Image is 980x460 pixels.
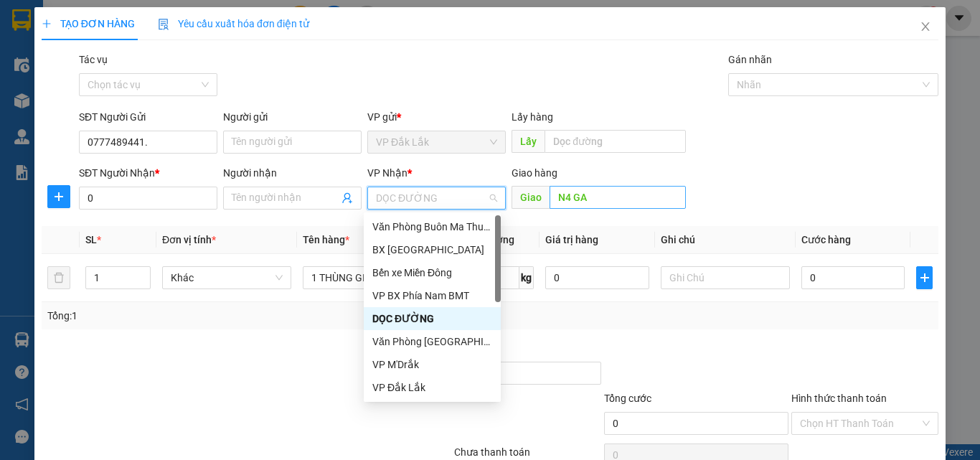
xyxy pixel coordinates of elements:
[364,215,501,238] div: Văn Phòng Buôn Ma Thuột
[512,167,557,179] span: Giao hàng
[519,266,534,289] span: kg
[512,111,553,123] span: Lấy hàng
[604,393,651,404] span: Tổng cước
[364,353,501,376] div: VP M'Drắk
[655,226,796,254] th: Ghi chú
[372,357,492,372] div: VP M'Drắk
[917,272,932,283] span: plus
[48,191,70,202] span: plus
[364,376,501,399] div: VP Đắk Lắk
[512,186,550,209] span: Giao
[79,54,108,65] label: Tác vụ
[42,19,52,29] span: plus
[223,165,362,181] div: Người nhận
[376,131,497,153] span: VP Đắk Lắk
[47,308,380,324] div: Tổng: 1
[364,238,501,261] div: BX Tây Ninh
[367,109,506,125] div: VP gửi
[512,130,545,153] span: Lấy
[364,261,501,284] div: Bến xe Miền Đông
[550,186,686,209] input: Dọc đường
[158,18,309,29] span: Yêu cầu xuất hóa đơn điện tử
[171,267,283,288] span: Khác
[47,266,70,289] button: delete
[545,266,649,289] input: 0
[545,234,598,245] span: Giá trị hàng
[364,330,501,353] div: Văn Phòng Tân Phú
[372,242,492,258] div: BX [GEOGRAPHIC_DATA]
[79,109,217,125] div: SĐT Người Gửi
[372,219,492,235] div: Văn Phòng Buôn Ma Thuột
[85,234,97,245] span: SL
[376,187,497,209] span: DỌC ĐƯỜNG
[303,266,432,289] input: VD: Bàn, Ghế
[158,19,169,30] img: icon
[372,334,492,349] div: Văn Phòng [GEOGRAPHIC_DATA]
[79,165,217,181] div: SĐT Người Nhận
[162,234,216,245] span: Đơn vị tính
[905,7,946,47] button: Close
[372,311,492,327] div: DỌC ĐƯỜNG
[364,307,501,330] div: DỌC ĐƯỜNG
[728,54,772,65] label: Gán nhãn
[920,21,931,32] span: close
[372,380,492,395] div: VP Đắk Lắk
[801,234,851,245] span: Cước hàng
[661,266,790,289] input: Ghi Chú
[341,192,353,204] span: user-add
[223,109,362,125] div: Người gửi
[545,130,686,153] input: Dọc đường
[372,265,492,281] div: Bến xe Miền Đông
[42,18,135,29] span: TẠO ĐƠN HÀNG
[916,266,933,289] button: plus
[791,393,887,404] label: Hình thức thanh toán
[364,284,501,307] div: VP BX Phía Nam BMT
[367,167,407,179] span: VP Nhận
[372,288,492,304] div: VP BX Phía Nam BMT
[47,185,70,208] button: plus
[303,234,349,245] span: Tên hàng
